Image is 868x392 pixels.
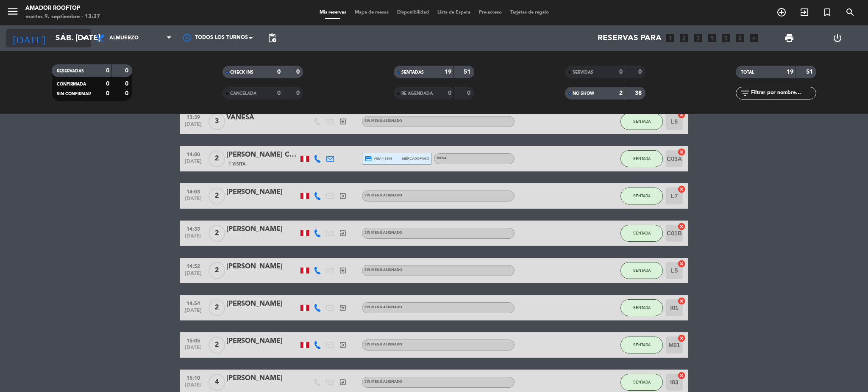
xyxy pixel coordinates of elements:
span: Mesa [437,157,447,160]
i: add_circle_outline [776,7,787,17]
div: VANESA [226,112,298,123]
div: [PERSON_NAME] [226,298,298,309]
div: martes 9. septiembre - 13:37 [25,13,100,21]
button: SENTADA [620,374,663,391]
span: Sin menú asignado [364,343,402,346]
span: Sin menú asignado [364,306,402,309]
span: 2 [209,188,225,204]
span: [DATE] [183,233,204,243]
i: looks_4 [707,33,718,44]
div: [PERSON_NAME] [226,224,298,235]
button: SENTADA [620,225,663,242]
span: CONFIRMADA [57,82,86,86]
strong: 0 [125,68,130,74]
div: [PERSON_NAME] [226,261,298,272]
span: Lista de Espera [433,10,475,15]
input: Filtrar por nombre... [750,88,816,98]
button: menu [6,5,19,21]
i: exit_to_app [339,118,347,125]
span: SENTADA [633,193,651,198]
span: 2 [209,337,225,353]
span: CHECK INS [230,70,253,75]
span: Mis reservas [315,10,351,15]
i: search [845,7,855,17]
span: CANCELADA [230,91,256,96]
i: looks_3 [693,33,704,44]
span: 2 [209,150,225,167]
span: SENTADAS [401,70,424,75]
strong: 51 [464,69,472,75]
button: SENTADA [620,188,663,204]
i: cancel [677,148,686,156]
i: cancel [677,185,686,193]
span: 14:00 [183,149,204,159]
div: [PERSON_NAME] Cáritas [226,149,298,160]
span: 2 [209,262,225,279]
span: SENTADA [633,231,651,235]
strong: 0 [448,90,451,96]
span: Pre-acceso [475,10,506,15]
i: cancel [677,371,686,380]
span: [DATE] [183,382,204,392]
i: filter_list [740,88,750,98]
i: menu [6,5,19,18]
span: 14:54 [183,298,204,308]
span: [DATE] [183,345,204,355]
span: SENTADA [633,342,651,347]
i: looks_5 [721,33,732,44]
i: looks_two [679,33,690,44]
strong: 38 [635,90,643,96]
span: visa * 3809 [364,155,392,163]
span: [DATE] [183,159,204,168]
div: [PERSON_NAME] [226,336,298,347]
button: SENTADA [620,150,663,167]
span: 4 [209,374,225,391]
i: exit_to_app [339,229,347,237]
strong: 0 [106,68,109,74]
strong: 19 [787,69,793,75]
span: SENTADA [633,268,651,273]
span: SERVIDAS [573,70,593,75]
div: [PERSON_NAME] [226,373,298,384]
div: [PERSON_NAME] [226,187,298,198]
strong: 19 [445,69,451,75]
strong: 2 [619,90,623,96]
span: mercadopago [402,156,429,161]
strong: 0 [467,90,472,96]
strong: 0 [277,90,281,96]
span: [DATE] [183,308,204,317]
button: SENTADA [620,262,663,279]
i: arrow_drop_down [79,33,89,43]
i: power_settings_new [832,33,843,43]
i: exit_to_app [339,267,347,274]
span: SENTADA [633,156,651,161]
span: SENTADA [633,119,651,124]
button: SENTADA [620,113,663,130]
span: [DATE] [183,196,204,206]
span: pending_actions [267,33,277,43]
button: SENTADA [620,299,663,316]
strong: 0 [277,69,281,75]
i: exit_to_app [339,192,347,200]
i: add_box [748,33,759,44]
i: exit_to_app [799,7,810,17]
i: cancel [677,110,686,119]
strong: 0 [638,69,643,75]
button: SENTADA [620,337,663,353]
span: 14:33 [183,224,204,233]
div: Amador Rooftop [25,4,100,13]
i: cancel [677,334,686,342]
span: 15:10 [183,373,204,382]
strong: 0 [125,91,130,97]
span: Sin menú asignado [364,268,402,272]
span: SIN CONFIRMAR [57,92,91,96]
span: Tarjetas de regalo [506,10,553,15]
span: 13:39 [183,112,204,121]
span: Almuerzo [109,35,139,41]
span: 2 [209,299,225,316]
span: Mapa de mesas [351,10,393,15]
span: 2 [209,225,225,242]
span: SENTADA [633,305,651,310]
i: exit_to_app [339,378,347,386]
strong: 0 [619,69,623,75]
